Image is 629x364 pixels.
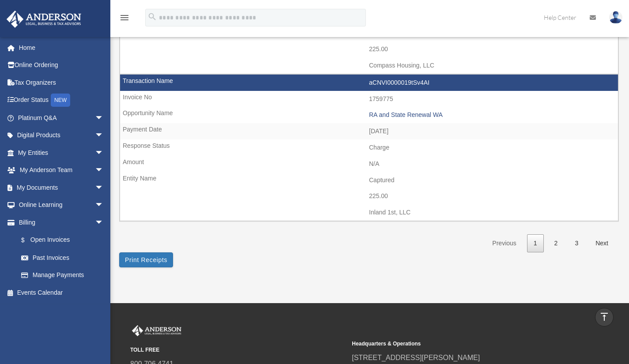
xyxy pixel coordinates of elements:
[95,127,113,145] span: arrow_drop_down
[548,234,565,252] a: 2
[95,214,113,232] span: arrow_drop_down
[130,345,346,355] small: TOLL FREE
[95,161,113,180] span: arrow_drop_down
[120,91,618,108] td: 1759775
[6,74,117,91] a: Tax Organizers
[12,266,117,284] a: Manage Payments
[120,75,618,91] td: aCNVI0000019tSv4AI
[95,109,113,127] span: arrow_drop_down
[12,231,117,249] a: $Open Invoices
[6,196,117,214] a: Online Learningarrow_drop_down
[609,11,622,24] img: User Pic
[6,109,117,127] a: Platinum Q&Aarrow_drop_down
[527,234,544,252] a: 1
[352,339,567,349] small: Headquarters & Operations
[6,144,117,161] a: My Entitiesarrow_drop_down
[6,39,117,56] a: Home
[6,127,117,144] a: Digital Productsarrow_drop_down
[120,156,618,173] td: N/A
[119,252,173,267] button: Print Receipts
[119,15,130,23] a: menu
[120,41,618,58] td: 225.00
[6,179,117,196] a: My Documentsarrow_drop_down
[120,123,618,140] td: [DATE]
[6,161,117,179] a: My Anderson Teamarrow_drop_down
[26,235,30,246] span: $
[120,188,618,205] td: 225.00
[6,91,117,109] a: Order StatusNEW
[120,172,618,189] td: Captured
[6,214,117,231] a: Billingarrow_drop_down
[352,354,480,361] a: [STREET_ADDRESS][PERSON_NAME]
[51,94,70,107] div: NEW
[486,234,523,252] a: Previous
[95,179,113,197] span: arrow_drop_down
[4,11,84,28] img: Anderson Advisors Platinum Portal
[595,308,614,326] a: vertical_align_top
[12,249,113,266] a: Past Invoices
[95,144,113,162] span: arrow_drop_down
[568,234,585,252] a: 3
[6,56,117,74] a: Online Ordering
[589,234,615,252] a: Next
[599,311,610,322] i: vertical_align_top
[120,204,618,221] td: Inland 1st, LLC
[6,284,117,301] a: Events Calendar
[120,139,618,156] td: Charge
[119,12,130,23] i: menu
[147,12,157,22] i: search
[369,111,614,119] div: RA and State Renewal WA
[130,325,183,337] img: Anderson Advisors Platinum Portal
[120,57,618,74] td: Compass Housing, LLC
[95,196,113,214] span: arrow_drop_down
